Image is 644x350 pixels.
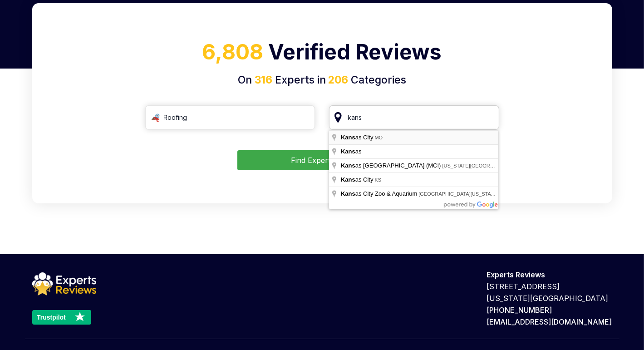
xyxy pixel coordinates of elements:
[341,162,355,169] span: Kans
[202,39,264,64] span: 6,808
[37,314,66,321] text: Trustpilot
[487,316,612,328] p: [EMAIL_ADDRESS][DOMAIN_NAME]
[145,105,315,130] input: Search Category
[341,162,442,169] span: as [GEOGRAPHIC_DATA] (MCI)
[237,150,407,170] button: Find Experts Now
[341,134,355,141] span: Kans
[43,36,601,72] h1: Verified Reviews
[341,176,375,183] span: as City
[375,177,382,182] span: KS
[375,135,383,140] span: MO
[341,176,355,183] span: Kans
[487,292,612,304] p: [US_STATE][GEOGRAPHIC_DATA]
[43,72,601,88] h4: On Experts in Categories
[341,134,375,141] span: as City
[255,74,272,86] span: 316
[326,74,348,86] span: 206
[487,269,612,281] p: Experts Reviews
[341,148,355,155] span: Kans
[329,105,499,130] input: Your City
[418,191,553,197] span: [GEOGRAPHIC_DATA][US_STATE], [GEOGRAPHIC_DATA]
[32,310,96,325] a: Trustpilot
[341,190,355,197] span: Kans
[341,190,418,197] span: as City Zoo & Aquarium
[487,304,612,316] p: [PHONE_NUMBER]
[341,148,363,155] span: as
[32,272,96,296] img: logo
[487,281,612,292] p: [STREET_ADDRESS]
